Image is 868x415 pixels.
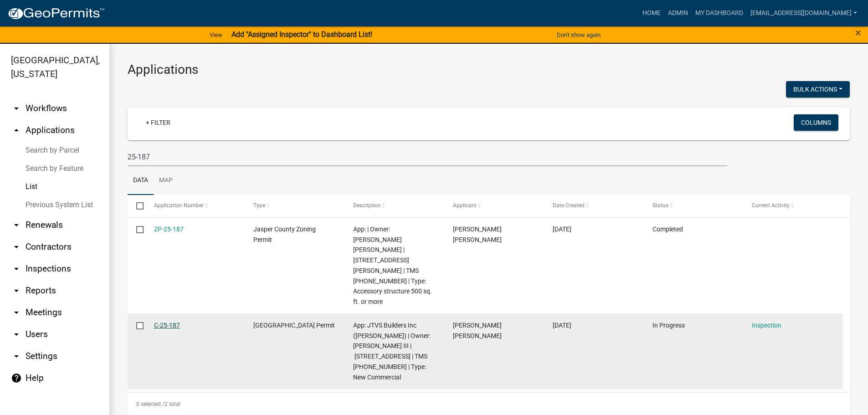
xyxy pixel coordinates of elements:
i: arrow_drop_down [11,220,22,231]
a: View [206,27,226,42]
span: 0 selected / [136,401,164,407]
i: arrow_drop_down [11,285,22,296]
i: arrow_drop_down [11,263,22,274]
a: Admin [664,5,692,22]
span: × [855,26,861,39]
span: Application Number [154,202,204,209]
i: arrow_drop_up [11,125,22,136]
strong: Add "Assigned Inspector" to Dashboard List! [231,30,372,39]
span: Date Created [553,202,585,209]
span: Edgar Garcia Barrientos [453,225,502,243]
a: [EMAIL_ADDRESS][DOMAIN_NAME] [747,5,861,22]
span: Current Activity [752,202,790,209]
i: arrow_drop_down [11,351,22,362]
a: Home [639,5,664,22]
span: In Progress [652,322,685,329]
a: My Dashboard [692,5,747,22]
a: Inspection [752,322,781,329]
span: Applicant [453,202,477,209]
a: C-25-187 [154,322,180,329]
i: help [11,373,22,384]
span: 12/11/2024 [553,322,571,329]
datatable-header-cell: Status [643,195,743,217]
input: Search for applications [128,148,727,166]
datatable-header-cell: Date Created [544,195,644,217]
span: Completed [652,225,683,233]
i: arrow_drop_down [11,307,22,318]
datatable-header-cell: Description [344,195,444,217]
a: + Filter [139,114,178,131]
span: App: | Owner: BARRIENTOS EDGAR GARCIA | 226 CHERRY HILL RD | TMS 083-00-03-078 | Type: Accessory ... [353,225,432,305]
span: App: JTVS Builders Inc (James Smith) | Owner: WELCH O C III | 4920 INDEPENDENCE BLVD | TMS 067-00... [353,322,431,381]
i: arrow_drop_down [11,103,22,114]
datatable-header-cell: Application Number [145,195,245,217]
button: Columns [794,114,838,131]
h3: Applications [128,62,850,77]
datatable-header-cell: Type [245,195,344,217]
span: Type [253,202,265,209]
a: Data [128,166,154,195]
span: Jasper County Building Permit [253,322,335,329]
span: 06/09/2025 [553,225,571,233]
button: Don't show again [553,27,604,42]
a: Map [154,166,178,195]
a: ZP-25-187 [154,225,184,233]
i: arrow_drop_down [11,329,22,340]
span: Jasper County Zoning Permit [253,225,316,243]
span: Description [353,202,381,209]
datatable-header-cell: Select [128,195,145,217]
span: James Thomas V. Smith [453,322,502,339]
datatable-header-cell: Current Activity [743,195,843,217]
span: Status [652,202,668,209]
button: Close [855,27,861,38]
button: Bulk Actions [786,81,850,97]
i: arrow_drop_down [11,241,22,252]
datatable-header-cell: Applicant [444,195,544,217]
